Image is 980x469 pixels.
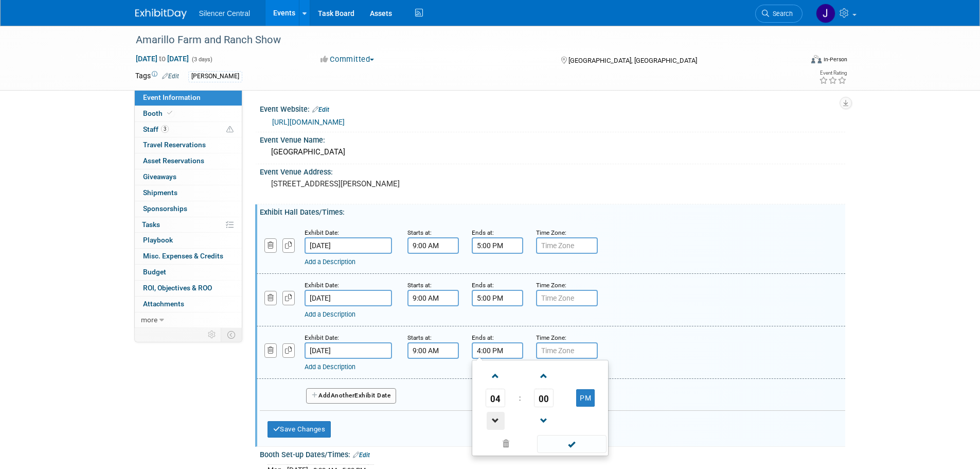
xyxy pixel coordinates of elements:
a: Edit [312,106,329,113]
span: Staff [143,125,169,133]
a: Event Information [135,90,242,106]
span: Silencer Central [199,9,251,18]
span: Budget [143,268,166,276]
span: Misc. Expenses & Credits [143,252,223,260]
input: End Time [472,342,523,359]
a: ROI, Objectives & ROO [135,281,242,296]
a: Attachments [135,297,242,312]
div: [GEOGRAPHIC_DATA] [268,144,838,160]
input: Date [305,237,392,254]
a: [URL][DOMAIN_NAME] [272,118,345,126]
div: Event Website: [260,101,845,115]
span: Pick Hour [486,389,505,407]
a: Sponsorships [135,201,242,217]
button: PM [576,389,595,407]
a: Done [536,438,607,452]
small: Ends at: [472,334,494,341]
i: Booth reservation complete [167,110,172,116]
a: Edit [162,73,179,80]
div: Amarillo Farm and Ranch Show [132,31,787,49]
img: ExhibitDay [135,9,187,19]
input: Time Zone [536,342,598,359]
small: Starts at: [407,282,432,289]
span: Search [769,10,793,18]
span: Giveaways [143,172,176,181]
a: Search [755,5,803,23]
span: [GEOGRAPHIC_DATA], [GEOGRAPHIC_DATA] [568,57,697,64]
a: Budget [135,265,242,280]
button: Save Changes [268,421,331,438]
small: Exhibit Date: [305,229,339,236]
button: AddAnotherExhibit Date [306,388,397,404]
span: Playbook [143,236,173,244]
span: (3 days) [191,56,212,63]
a: Increment Minute [534,362,554,389]
small: Starts at: [407,229,432,236]
span: to [157,55,167,63]
a: Asset Reservations [135,153,242,169]
span: Event Information [143,93,201,101]
input: Time Zone [536,237,598,254]
div: Exhibit Hall Dates/Times: [260,204,845,217]
a: Tasks [135,217,242,233]
input: Start Time [407,342,459,359]
input: Date [305,342,392,359]
a: Staff3 [135,122,242,137]
td: Personalize Event Tab Strip [203,328,221,341]
img: Format-Inperson.png [811,55,822,63]
small: Time Zone: [536,229,566,236]
a: Add a Description [305,363,355,371]
span: Attachments [143,300,184,308]
td: : [517,389,523,407]
a: Decrement Minute [534,407,554,433]
a: Edit [353,451,370,459]
div: Event Rating [819,71,847,76]
input: Date [305,290,392,306]
span: Potential Scheduling Conflict -- at least one attendee is tagged in another overlapping event. [226,125,234,134]
td: Tags [135,71,179,82]
span: Asset Reservations [143,157,204,165]
span: 3 [161,125,169,133]
span: [DATE] [DATE] [135,54,189,63]
span: Booth [143,109,174,117]
a: Increment Hour [486,362,505,389]
a: Misc. Expenses & Credits [135,249,242,264]
div: [PERSON_NAME] [188,71,242,82]
input: Time Zone [536,290,598,306]
div: Booth Set-up Dates/Times: [260,447,845,460]
span: Another [331,392,355,399]
input: End Time [472,290,523,306]
small: Exhibit Date: [305,282,339,289]
small: Exhibit Date: [305,334,339,341]
a: Giveaways [135,169,242,185]
a: Playbook [135,233,242,248]
span: Tasks [142,220,160,229]
input: Start Time [407,290,459,306]
button: Committed [317,54,378,65]
span: Pick Minute [534,389,554,407]
a: Shipments [135,185,242,201]
img: Jessica Crawford [816,4,835,23]
input: End Time [472,237,523,254]
div: Event Venue Name: [260,132,845,145]
small: Ends at: [472,282,494,289]
small: Ends at: [472,229,494,236]
span: ROI, Objectives & ROO [143,284,212,292]
small: Starts at: [407,334,432,341]
small: Time Zone: [536,282,566,289]
span: more [141,316,157,324]
div: Event Format [742,54,848,69]
pre: [STREET_ADDRESS][PERSON_NAME] [271,179,492,188]
div: Event Venue Address: [260,164,845,177]
a: more [135,312,242,328]
input: Start Time [407,237,459,254]
span: Shipments [143,188,177,197]
span: Travel Reservations [143,141,206,149]
a: Decrement Hour [486,407,505,433]
small: Time Zone: [536,334,566,341]
span: Sponsorships [143,204,187,213]
a: Travel Reservations [135,137,242,153]
td: Toggle Event Tabs [221,328,242,341]
a: Add a Description [305,258,355,266]
div: In-Person [823,56,847,63]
